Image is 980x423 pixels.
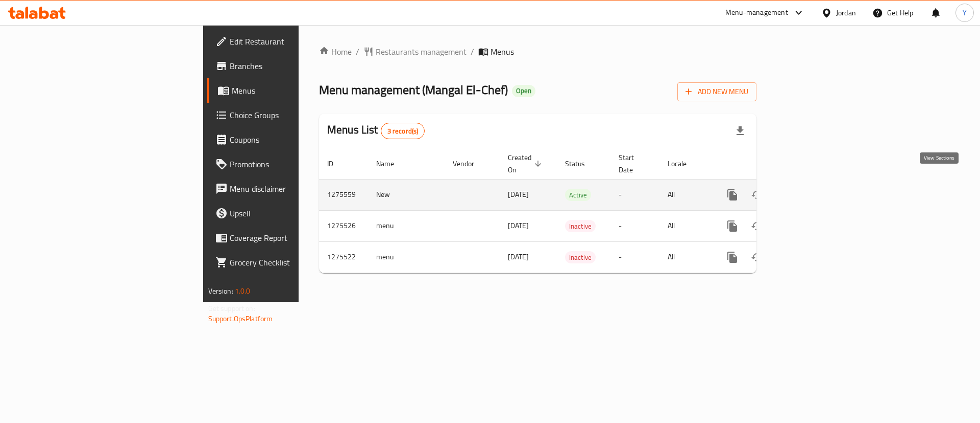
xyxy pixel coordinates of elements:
span: Y [963,7,967,18]
a: Branches [207,54,367,78]
span: Start Date [619,151,647,176]
span: Name [376,158,407,170]
a: Support.OpsPlatform [208,312,273,325]
button: more [720,245,745,270]
a: Edit Restaurant [207,29,367,54]
span: 1.0.0 [235,284,251,298]
span: Status [565,158,598,170]
span: Get support on: [208,302,255,315]
span: Menus [232,84,359,97]
table: enhanced table [319,148,826,273]
span: Active [565,189,591,201]
div: Export file [728,119,752,143]
span: Coupons [230,133,359,146]
span: Grocery Checklist [230,256,359,269]
td: New [368,179,445,210]
span: Inactive [565,252,596,263]
a: Coupons [207,127,367,152]
a: Menus [207,78,367,103]
button: Add New Menu [677,82,756,101]
span: Branches [230,60,359,72]
a: Menu disclaimer [207,176,367,201]
span: Menus [491,46,514,58]
td: All [659,179,712,210]
div: Menu-management [725,7,788,19]
button: Change Status [745,245,769,270]
div: Jordan [836,7,856,18]
span: Promotions [230,158,359,170]
span: Choice Groups [230,109,359,121]
a: Coverage Report [207,226,367,250]
span: Menu management ( Mangal El-Chef ) [319,78,508,101]
span: Vendor [453,158,487,170]
td: - [610,241,659,273]
a: Grocery Checklist [207,250,367,275]
span: [DATE] [508,219,529,232]
span: ID [327,158,347,170]
span: Coverage Report [230,232,359,244]
span: Restaurants management [376,46,467,58]
button: Change Status [745,183,769,207]
td: - [610,179,659,210]
span: Open [512,86,535,95]
button: more [720,183,745,207]
span: 3 record(s) [381,126,425,136]
span: Edit Restaurant [230,35,359,48]
a: Upsell [207,201,367,226]
nav: breadcrumb [319,46,756,58]
td: - [610,210,659,241]
span: Menu disclaimer [230,183,359,195]
td: menu [368,210,445,241]
th: Actions [712,148,826,180]
span: Locale [668,158,700,170]
span: [DATE] [508,188,529,201]
span: Upsell [230,207,359,219]
span: Inactive [565,220,596,232]
div: Total records count [381,123,425,139]
span: Version: [208,284,233,298]
a: Restaurants management [363,46,467,58]
span: Created On [508,151,545,176]
td: menu [368,241,445,273]
span: [DATE] [508,250,529,263]
h2: Menus List [327,122,425,139]
div: Open [512,85,535,97]
a: Choice Groups [207,103,367,127]
td: All [659,241,712,273]
a: Promotions [207,152,367,176]
td: All [659,210,712,241]
button: more [720,214,745,238]
span: Add New Menu [685,85,748,98]
li: / [471,46,474,58]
